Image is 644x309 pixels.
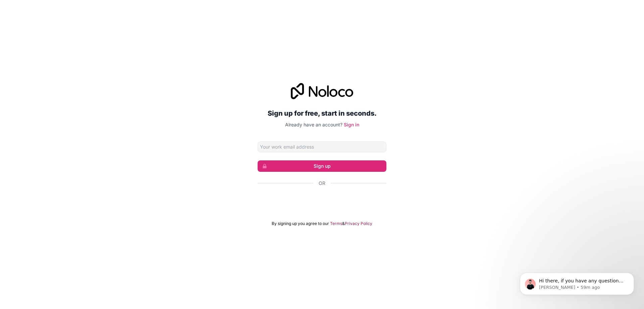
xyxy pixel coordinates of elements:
button: Sign up [258,160,386,172]
span: By signing up you agree to our [272,221,329,226]
span: & [342,221,345,226]
a: Terms [330,221,342,226]
span: Already have an account? [285,122,342,127]
a: Sign in [344,122,359,127]
a: Privacy Policy [345,221,372,226]
iframe: Intercom notifications message [510,259,644,306]
span: Or [319,180,325,187]
iframe: Bouton "Se connecter avec Google" [254,194,390,209]
h2: Sign up for free, start in seconds. [258,107,386,119]
input: Email address [258,142,386,152]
